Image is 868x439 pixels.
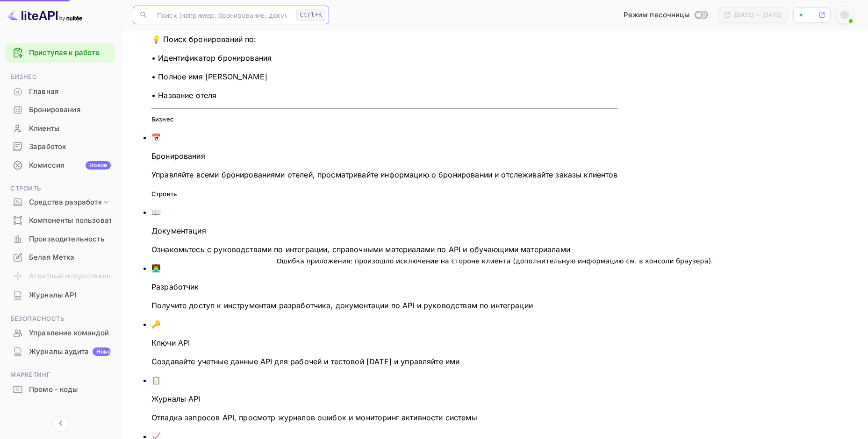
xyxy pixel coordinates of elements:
[6,43,115,63] div: Приступая к работе
[89,162,107,169] ya-tr-span: Новое
[151,207,161,217] ya-tr-span: 📖
[151,357,459,366] ya-tr-span: Создавайте учетные данные API для рабочей и тестовой [DATE] и управляйте ими
[6,381,115,399] div: Промо - коды
[6,120,115,137] a: Клиенты
[151,263,161,273] ya-tr-span: 👨‍💻
[151,53,272,63] ya-tr-span: • Идентификатор бронирования
[735,11,782,18] ya-tr-span: [DATE] — [DATE]
[29,252,75,263] ya-tr-span: Белая Метка
[6,381,115,398] a: Промо - коды
[6,120,115,138] div: Клиенты
[6,324,115,342] div: Управление командой
[10,315,64,322] ya-tr-span: Безопасность
[711,257,713,265] ya-tr-span: .
[29,86,58,97] ya-tr-span: Главная
[151,245,570,254] ya-tr-span: Ознакомьтесь с руководствами по интеграции, справочными материалами по API и обучающими материалами
[151,394,201,404] ya-tr-span: Журналы API
[300,11,322,18] ya-tr-span: Ctrl+K
[7,7,82,22] img: Логотип LiteAPI
[6,324,115,341] a: Управление командой
[29,160,64,171] ya-tr-span: Комиссия
[6,212,115,229] a: Компоненты пользовательского интерфейса
[151,319,161,329] ya-tr-span: 🔑
[6,138,115,156] div: Заработок
[29,48,100,57] ya-tr-span: Приступая к работе
[620,10,711,21] div: Переключиться в производственный режим
[29,290,77,301] ya-tr-span: Журналы API
[151,35,257,44] ya-tr-span: 💡 Поиск бронирований по:
[151,190,177,198] ya-tr-span: Строить
[6,101,115,118] a: Бронирования
[6,343,115,361] div: Журналы аудитаНовое
[151,301,533,310] ya-tr-span: Получите доступ к инструментам разработчика, документации по API и руководствам по интеграции
[6,230,115,248] div: Производительность
[6,83,115,100] a: Главная
[151,115,173,123] ya-tr-span: Бизнес
[6,156,115,175] div: КомиссияНовое
[6,138,115,155] a: Заработок
[6,248,115,266] a: Белая Метка
[10,73,37,80] ya-tr-span: Бизнес
[624,10,689,19] ya-tr-span: Режим песочницы
[151,91,216,100] ya-tr-span: • Название отеля
[29,142,66,152] ya-tr-span: Заработок
[151,226,206,235] ya-tr-span: Документация
[29,123,59,134] ya-tr-span: Клиенты
[151,282,199,291] ya-tr-span: Разработчик
[6,194,115,211] div: Средства разработки
[6,286,115,304] div: Журналы API
[10,184,41,192] ya-tr-span: Строить
[29,105,80,115] ya-tr-span: Бронирования
[6,101,115,119] div: Бронирования
[151,338,190,347] ya-tr-span: Ключи API
[151,6,293,24] input: Поиск (например, бронирование, документация)
[6,156,115,174] a: КомиссияНовое
[6,230,115,248] a: Производительность
[6,83,115,101] div: Главная
[29,48,111,58] a: Приступая к работе
[29,347,89,357] ya-tr-span: Журналы аудита
[6,343,115,360] a: Журналы аудитаНовое
[52,415,69,432] button: Свернуть навигацию
[29,234,105,245] ya-tr-span: Производительность
[29,215,190,226] ya-tr-span: Компоненты пользовательского интерфейса
[6,286,115,304] a: Журналы API
[151,151,205,161] ya-tr-span: Бронирования
[151,375,161,385] ya-tr-span: 📋
[6,248,115,267] div: Белая Метка
[29,197,106,208] ya-tr-span: Средства разработки
[96,348,114,355] ya-tr-span: Новое
[151,413,477,422] ya-tr-span: Отладка запросов API, просмотр журналов ошибок и мониторинг активности системы
[10,371,51,378] ya-tr-span: Маркетинг
[151,72,267,81] ya-tr-span: • Полное имя [PERSON_NAME]
[151,133,161,142] ya-tr-span: 📅
[29,328,109,339] ya-tr-span: Управление командой
[6,212,115,230] div: Компоненты пользовательского интерфейса
[29,384,78,395] ya-tr-span: Промо - коды
[151,170,618,179] ya-tr-span: Управляйте всеми бронированиями отелей, просматривайте информацию о бронировании и отслеживайте з...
